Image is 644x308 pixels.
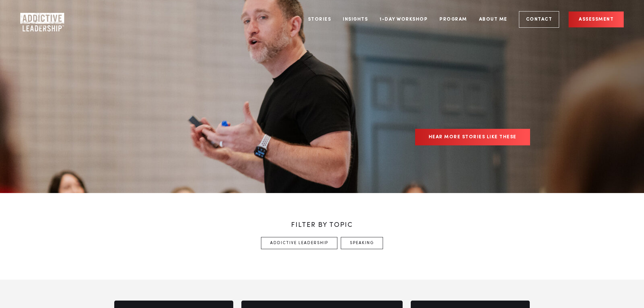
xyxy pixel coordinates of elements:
a: Home [20,13,61,26]
a: About Me [474,7,512,32]
a: Contact [519,11,559,28]
a: 1-Day Workshop [375,7,433,32]
a: Addictive Leadership [261,237,337,249]
a: HEAR MORE STORIES LIKE THESE [415,129,530,145]
a: Assessment [569,11,624,27]
a: Insights [338,7,373,32]
a: Speaking [341,237,383,249]
p: FILTER BY TOPIC [114,220,530,230]
a: Program [434,7,472,32]
a: Stories [303,7,336,32]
